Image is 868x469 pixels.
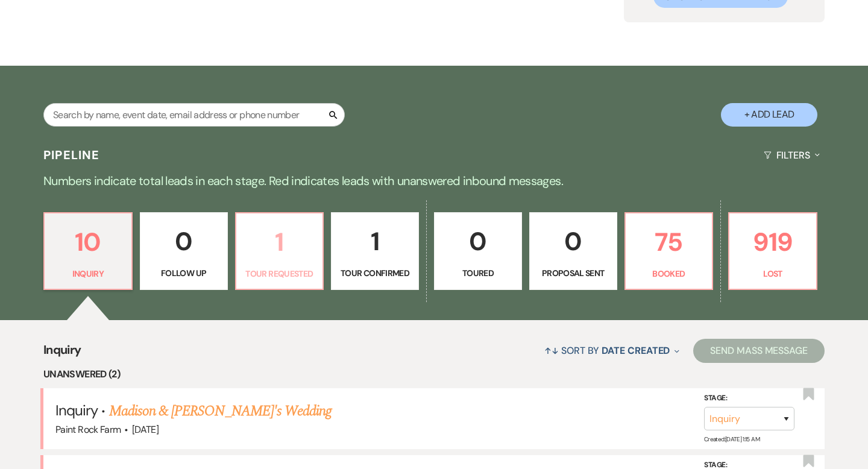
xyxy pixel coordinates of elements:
a: 1Tour Confirmed [331,212,419,291]
span: [DATE] [132,423,159,436]
p: Inquiry [52,267,124,280]
span: Inquiry [55,401,98,420]
a: 10Inquiry [43,212,133,291]
li: Unanswered (2) [43,367,825,382]
p: 0 [537,221,609,262]
h3: Pipeline [43,146,100,163]
span: Created: [DATE] 1:15 AM [704,435,759,443]
button: + Add Lead [721,103,817,127]
p: 0 [442,221,514,262]
button: Send Mass Message [693,339,825,363]
span: Paint Rock Farm [55,423,121,436]
input: Search by name, event date, email address or phone number [43,103,345,127]
button: Sort By Date Created [539,335,684,367]
p: Follow Up [148,266,220,280]
a: Madison & [PERSON_NAME]'s Wedding [109,400,332,422]
p: Tour Confirmed [339,266,411,280]
a: 0Follow Up [140,212,228,291]
p: 75 [633,222,705,262]
span: Inquiry [43,341,81,367]
a: 75Booked [624,212,714,291]
p: 0 [148,221,220,262]
a: 0Toured [434,212,522,291]
label: Stage: [704,392,794,405]
a: 919Lost [728,212,817,291]
p: 1 [339,221,411,262]
span: ↑↓ [544,344,559,357]
a: 1Tour Requested [235,212,324,291]
p: 919 [737,222,809,262]
p: Booked [633,267,705,280]
button: Filters [759,139,825,171]
p: Tour Requested [244,267,316,280]
p: Toured [442,266,514,280]
p: Proposal Sent [537,266,609,280]
p: Lost [737,267,809,280]
a: 0Proposal Sent [529,212,617,291]
p: 1 [244,222,316,262]
span: Date Created [602,344,670,357]
p: 10 [52,222,124,262]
